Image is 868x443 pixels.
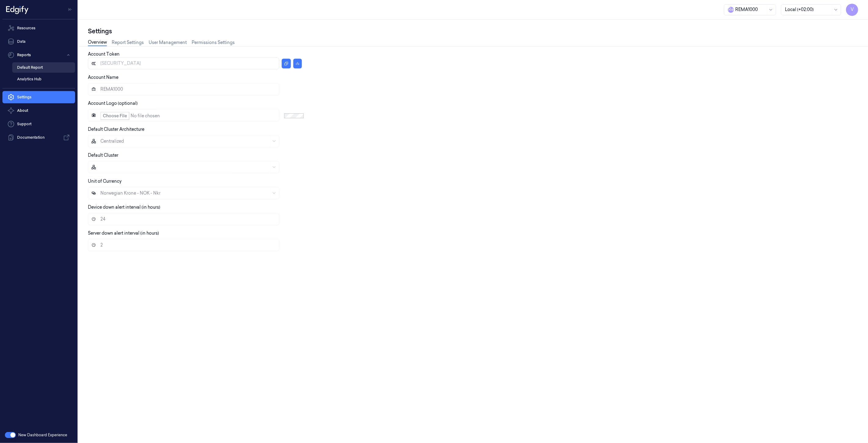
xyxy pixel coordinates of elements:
input: Server down alert interval (in hours) [88,239,279,251]
label: Account Token [88,51,120,57]
label: Unit of Currency [88,178,121,184]
button: About [2,104,75,117]
label: Server down alert interval (in hours) [88,230,159,236]
a: Documentation [2,131,75,144]
span: R e [728,7,734,13]
a: Analytics Hub [12,74,75,84]
a: Permissions Settings [192,39,235,46]
a: User Management [149,39,187,46]
a: Overview [88,39,107,46]
a: Support [2,118,75,130]
label: Default Cluster Architecture [88,126,144,132]
a: Default Report [12,62,75,73]
button: V [846,4,858,16]
a: Settings [2,91,75,103]
input: Account Name [88,83,279,95]
label: Account Logo (optional) [88,101,138,106]
label: Default Cluster [88,152,118,158]
label: Device down alert interval (in hours) [88,204,160,210]
button: Reports [2,49,75,61]
a: Resources [2,22,75,34]
input: Device down alert interval (in hours) [88,213,279,225]
input: Account Logo (optional) [88,109,279,121]
a: Report Settings [112,39,144,46]
button: Toggle Navigation [65,5,75,14]
a: Data [2,35,75,48]
div: Settings [88,27,858,35]
label: Account Name [88,75,118,80]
